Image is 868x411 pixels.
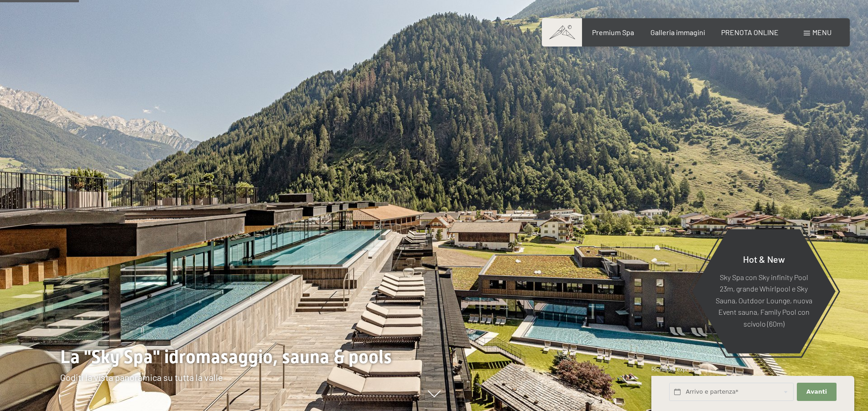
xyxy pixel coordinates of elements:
[743,253,785,264] span: Hot & New
[691,229,836,354] a: Hot & New Sky Spa con Sky infinity Pool 23m, grande Whirlpool e Sky Sauna, Outdoor Lounge, nuova ...
[714,271,813,329] p: Sky Spa con Sky infinity Pool 23m, grande Whirlpool e Sky Sauna, Outdoor Lounge, nuova Event saun...
[650,28,705,36] a: Galleria immagini
[721,28,779,36] a: PRENOTA ONLINE
[812,28,832,36] span: Menu
[592,28,634,36] a: Premium Spa
[651,365,697,373] span: Richiesta express
[797,383,836,401] button: Avanti
[806,388,827,396] span: Avanti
